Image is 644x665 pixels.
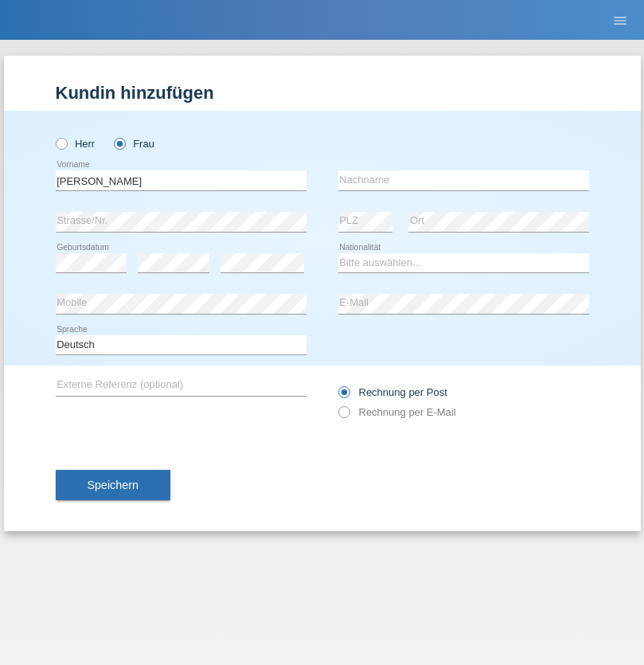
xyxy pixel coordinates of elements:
[56,83,589,103] h1: Kundin hinzufügen
[56,138,66,148] input: Herr
[338,386,447,398] label: Rechnung per Post
[88,479,139,491] span: Speichern
[56,138,96,150] label: Herr
[338,406,456,418] label: Rechnung per E-Mail
[114,138,124,148] input: Frau
[338,386,349,406] input: Rechnung per Post
[612,13,628,29] i: menu
[604,15,636,25] a: menu
[56,470,170,500] button: Speichern
[114,138,154,150] label: Frau
[338,406,349,426] input: Rechnung per E-Mail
